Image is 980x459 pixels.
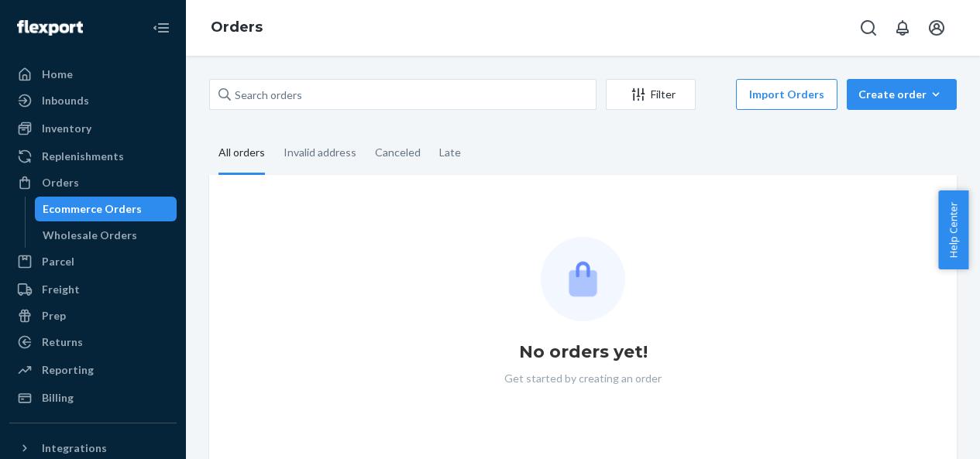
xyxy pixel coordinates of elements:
img: Empty list [541,237,625,321]
a: Freight [9,277,177,302]
a: Reporting [9,358,177,382]
div: Returns [42,334,83,350]
a: Orders [211,19,263,36]
div: Invalid address [284,132,356,173]
div: Parcel [42,254,74,269]
div: Orders [42,175,79,190]
a: Returns [9,330,177,355]
a: Parcel [9,249,177,274]
a: Orders [9,170,177,195]
button: Filter [606,79,696,110]
button: Open Search Box [853,12,884,43]
a: Billing [9,385,177,410]
div: Billing [42,390,74,406]
p: Get started by creating an order [504,371,662,386]
div: Ecommerce Orders [43,201,142,217]
div: Wholesale Orders [43,228,137,243]
button: Close Navigation [146,12,177,43]
div: Prep [42,308,66,324]
a: Replenishments [9,144,177,169]
a: Home [9,62,177,87]
button: Import Orders [736,79,837,110]
button: Create order [847,79,957,110]
div: Late [439,132,461,173]
a: Inbounds [9,88,177,113]
a: Prep [9,303,177,328]
button: Help Center [938,190,968,269]
div: Canceled [375,132,421,173]
div: Replenishments [42,149,124,164]
div: Filter [607,87,695,102]
button: Open notifications [887,12,918,43]
div: All orders [218,132,265,175]
div: Home [42,67,73,82]
button: Open account menu [921,12,952,43]
h1: No orders yet! [519,340,648,365]
ol: breadcrumbs [198,5,275,50]
div: Inbounds [42,93,89,108]
div: Reporting [42,362,94,378]
input: Search orders [209,79,597,110]
div: Freight [42,282,80,297]
a: Wholesale Orders [35,223,177,248]
div: Inventory [42,121,91,136]
a: Ecommerce Orders [35,197,177,221]
a: Inventory [9,116,177,141]
div: Create order [858,87,945,102]
div: Integrations [42,440,107,456]
img: Flexport logo [17,20,83,36]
